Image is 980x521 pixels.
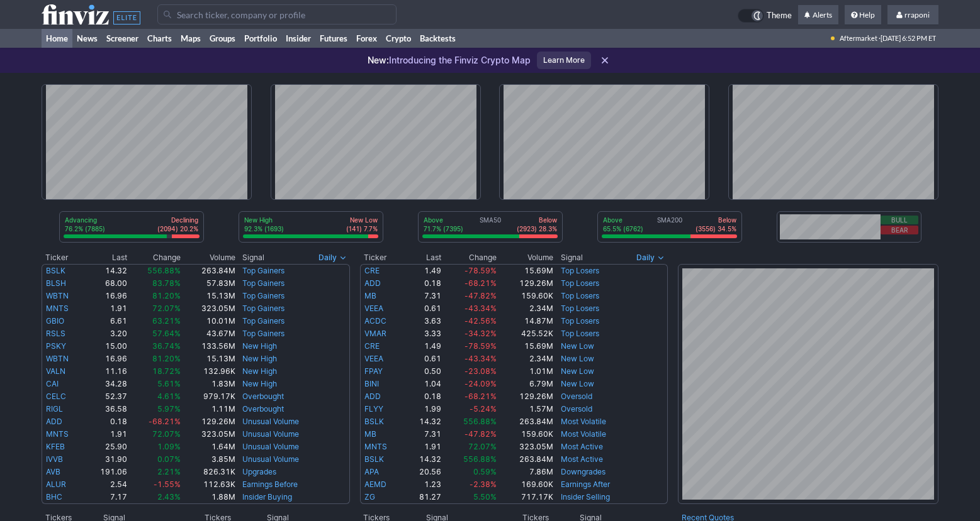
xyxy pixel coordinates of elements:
td: 3.63 [404,315,441,327]
a: Crypto [381,29,415,48]
td: 15.69M [497,264,554,277]
span: 57.64% [152,329,181,338]
a: Earnings After [561,480,610,489]
span: 81.20% [152,291,181,300]
span: 18.72% [152,366,181,376]
td: 323.05M [181,302,235,315]
td: 25.90 [84,441,128,453]
a: Top Losers [561,291,599,300]
a: Insider [281,29,315,48]
td: 1.64M [181,441,235,453]
span: Theme [767,9,792,23]
a: BSLK [46,266,65,275]
span: 81.20% [152,354,181,363]
th: Change [128,251,181,264]
a: KFEB [46,442,65,451]
span: 2.43% [157,492,181,502]
span: 36.74% [152,341,181,351]
a: Forex [352,29,381,48]
a: rraponi [887,5,938,25]
td: 68.00 [84,277,128,290]
td: 3.33 [404,327,441,340]
a: Overbought [242,392,284,401]
td: 0.61 [404,353,441,365]
span: -78.59% [465,266,497,275]
span: -43.34% [465,304,497,313]
span: -34.32% [465,329,497,338]
a: ZG [364,492,375,502]
span: -1.55% [154,480,181,489]
p: 92.3% (1693) [244,224,284,233]
p: Advancing [65,216,105,224]
td: 0.50 [404,365,441,378]
td: 34.28 [84,378,128,390]
a: VEEA [364,304,383,313]
td: 132.96K [181,365,235,378]
td: 1.01M [497,365,554,378]
p: New Low [346,216,378,224]
a: APA [364,467,379,476]
td: 14.32 [404,453,441,466]
a: New High [242,379,277,388]
td: 1.23 [404,478,441,491]
div: SMA200 [602,216,738,234]
td: 826.31K [181,466,235,478]
span: 556.88% [147,266,181,275]
a: Top Losers [561,304,599,313]
a: Top Losers [561,329,599,338]
td: 0.61 [404,302,441,315]
a: Top Losers [561,316,599,326]
a: ADD [364,392,381,401]
a: MNTS [46,304,69,313]
a: CAI [46,379,59,388]
a: RSLS [46,329,65,338]
input: Search [157,4,397,25]
span: -47.82% [465,429,497,439]
a: FLYY [364,404,383,414]
a: RIGL [46,404,63,414]
td: 191.06 [84,466,128,478]
p: (141) 7.7% [346,224,378,233]
a: Top Losers [561,266,599,275]
span: 556.88% [463,417,497,426]
th: Ticker [360,251,405,264]
a: Upgrades [242,467,276,476]
a: Insider Selling [561,492,610,502]
span: -47.82% [465,291,497,300]
a: Top Gainers [242,291,284,300]
a: Top Gainers [242,329,284,338]
td: 159.60K [497,428,554,441]
a: Screener [102,29,143,48]
span: 0.07% [157,454,181,464]
td: 7.31 [404,290,441,302]
a: BSLK [364,417,384,426]
span: rraponi [904,10,930,19]
td: 16.96 [84,353,128,365]
td: 1.91 [404,441,441,453]
span: -42.56% [465,316,497,326]
span: Daily [636,251,655,264]
td: 11.16 [84,365,128,378]
td: 14.32 [84,264,128,277]
a: Learn More [537,52,591,69]
td: 323.05M [181,428,235,441]
a: Earnings Before [242,480,298,489]
td: 0.18 [84,415,128,428]
a: VALN [46,366,65,376]
a: FPAY [364,366,383,376]
td: 7.86M [497,466,554,478]
a: Alerts [798,5,838,25]
td: 263.84M [497,453,554,466]
td: 20.56 [404,466,441,478]
a: Maps [176,29,205,48]
td: 0.18 [404,277,441,290]
a: Top Gainers [242,278,284,288]
div: SMA50 [422,216,558,234]
span: -2.38% [470,480,497,489]
a: New Low [561,379,594,388]
td: 52.37 [84,390,128,403]
button: Bull [881,216,918,224]
p: Below [517,216,557,224]
button: Signals interval [315,251,350,264]
p: (2094) 20.2% [157,224,198,233]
